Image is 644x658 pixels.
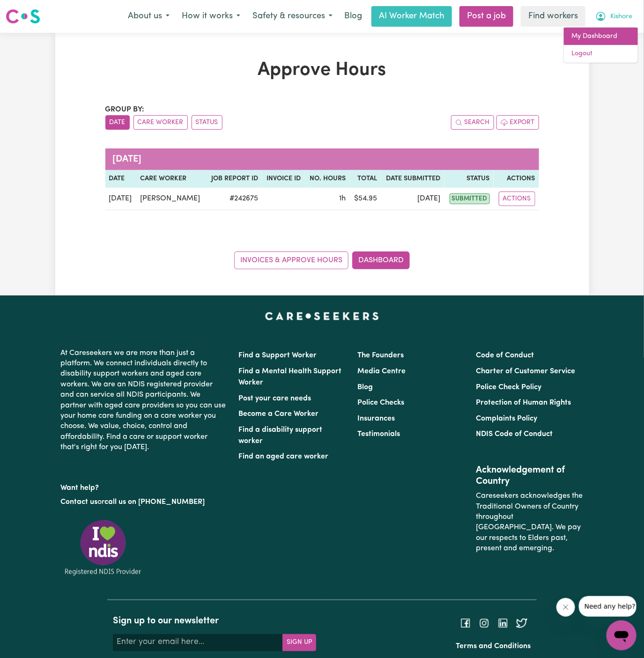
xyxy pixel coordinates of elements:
a: Find a Support Worker [239,352,317,359]
td: [PERSON_NAME] [136,188,206,210]
p: or [61,493,228,511]
button: Actions [499,192,535,206]
th: Care worker [136,170,206,188]
th: Date Submitted [381,170,444,188]
a: Post a job [459,6,513,27]
th: No. Hours [304,170,349,188]
span: submitted [450,193,490,204]
a: Become a Care Worker [239,410,319,418]
a: Charter of Customer Service [476,368,575,375]
a: Code of Conduct [476,352,534,359]
a: Police Checks [357,399,404,407]
a: call us on [PHONE_NUMBER] [105,498,205,506]
iframe: Button to launch messaging window [607,621,637,651]
button: sort invoices by paid status [192,115,222,130]
td: [DATE] [381,188,444,210]
button: About us [122,7,176,26]
a: Blog [339,6,368,27]
p: At Careseekers we are more than just a platform. We connect individuals directly to disability su... [61,344,228,457]
a: Terms and Conditions [456,643,531,651]
a: Logout [564,45,638,63]
a: Insurances [357,415,395,422]
iframe: Close message [556,598,575,617]
h2: Sign up to our newsletter [113,615,316,627]
a: Follow Careseekers on LinkedIn [497,620,509,627]
th: Actions [494,170,539,188]
a: The Founders [357,352,404,359]
a: Invoices & Approve Hours [234,251,348,269]
button: How it works [176,7,246,26]
span: Kishore [610,12,632,22]
th: Total [349,170,381,188]
th: Job Report ID [206,170,262,188]
button: Search [451,115,494,130]
button: Subscribe [282,634,316,651]
a: Find an aged care worker [239,453,329,460]
a: Find a disability support worker [239,426,323,445]
a: Follow Careseekers on Instagram [479,620,490,627]
a: Blog [357,384,373,391]
a: Find workers [521,6,585,27]
a: Protection of Human Rights [476,399,571,407]
th: Status [444,170,494,188]
img: Registered NDIS provider [61,518,145,577]
p: Want help? [61,479,228,493]
a: Careseekers home page [265,312,379,320]
p: Careseekers acknowledges the Traditional Owners of Country throughout [GEOGRAPHIC_DATA]. We pay o... [476,487,583,557]
span: Group by: [105,106,145,113]
div: My Account [563,27,638,63]
a: Follow Careseekers on Twitter [516,620,527,627]
a: Police Check Policy [476,384,541,391]
button: Export [496,115,539,130]
h1: Approve Hours [105,59,539,81]
a: Post your care needs [239,395,311,402]
caption: [DATE] [105,148,539,170]
a: Follow Careseekers on Facebook [460,620,471,627]
a: Testimonials [357,430,400,438]
button: Safety & resources [246,7,339,26]
td: $ 54.95 [349,188,381,210]
a: NDIS Code of Conduct [476,430,553,438]
img: Careseekers logo [6,8,40,25]
a: Complaints Policy [476,415,537,422]
a: Careseekers logo [6,6,40,27]
a: Contact us [61,498,98,506]
button: My Account [589,7,638,26]
td: [DATE] [105,188,137,210]
input: Enter your email here... [113,634,283,651]
button: sort invoices by date [105,115,130,130]
a: My Dashboard [564,28,638,45]
th: Invoice ID [262,170,305,188]
a: Find a Mental Health Support Worker [239,368,342,386]
h2: Acknowledgement of Country [476,465,583,487]
a: Dashboard [352,251,410,269]
span: 1 hour [339,195,346,202]
a: Media Centre [357,368,406,375]
button: sort invoices by care worker [133,115,188,130]
iframe: Message from company [579,596,637,617]
td: # 242675 [206,188,262,210]
a: AI Worker Match [371,6,452,27]
th: Date [105,170,137,188]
